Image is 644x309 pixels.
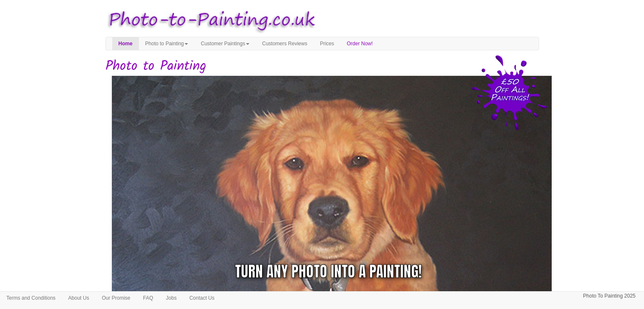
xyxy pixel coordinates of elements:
img: Photo to Painting [101,4,318,37]
a: Customers Reviews [256,37,314,50]
a: Home [112,37,139,50]
a: Photo to Painting [139,37,194,50]
a: FAQ [137,292,160,304]
a: Prices [314,37,340,50]
a: Our Promise [95,292,136,304]
a: Jobs [160,292,183,304]
div: Turn any photo into a painting! [235,261,422,282]
img: 50 pound price drop [471,55,547,130]
a: Order Now! [340,37,379,50]
a: Customer Paintings [194,37,256,50]
a: Contact Us [183,292,221,304]
h1: Photo to Painting [105,59,539,74]
a: About Us [62,292,95,304]
p: Photo To Painting 2025 [583,292,636,301]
